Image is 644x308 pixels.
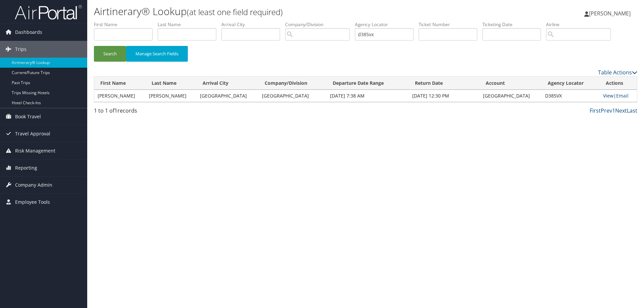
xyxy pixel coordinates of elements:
[94,107,222,118] div: 1 to 1 of records
[482,21,546,28] label: Ticketing Date
[15,125,50,142] span: Travel Approval
[542,90,600,102] td: D385VX
[598,69,637,76] a: Table Actions
[15,142,55,159] span: Risk Management
[409,90,479,102] td: [DATE] 12:30 PM
[589,10,631,17] span: [PERSON_NAME]
[94,4,456,18] h1: Airtinerary® Lookup
[15,108,41,125] span: Book Travel
[94,21,158,28] label: First Name
[600,90,637,102] td: |
[285,21,355,28] label: Company/Division
[590,107,601,114] a: First
[612,107,615,114] a: 1
[114,107,117,114] span: 1
[126,46,188,62] button: Manage Search Fields
[327,77,409,90] th: Departure Date Range: activate to sort column ascending
[327,90,409,102] td: [DATE] 7:38 AM
[15,41,26,58] span: Trips
[419,21,482,28] label: Ticket Number
[158,21,221,28] label: Last Name
[601,107,612,114] a: Prev
[15,160,37,176] span: Reporting
[355,21,419,28] label: Agency Locator
[616,93,629,99] a: Email
[15,194,50,210] span: Employee Tools
[259,90,327,102] td: [GEOGRAPHIC_DATA]
[546,21,616,28] label: Airline
[94,46,126,62] button: Search
[94,77,146,90] th: First Name: activate to sort column ascending
[221,21,285,28] label: Arrival City
[146,90,197,102] td: [PERSON_NAME]
[603,93,613,99] a: View
[259,77,327,90] th: Company/Division
[600,77,637,90] th: Actions
[146,77,197,90] th: Last Name: activate to sort column ascending
[15,177,52,193] span: Company Admin
[615,107,627,114] a: Next
[409,77,479,90] th: Return Date: activate to sort column ascending
[480,90,542,102] td: [GEOGRAPHIC_DATA]
[94,90,146,102] td: [PERSON_NAME]
[15,4,82,20] img: airportal-logo.png
[584,3,637,23] a: [PERSON_NAME]
[187,6,283,17] small: (at least one field required)
[627,107,637,114] a: Last
[542,77,600,90] th: Agency Locator: activate to sort column ascending
[15,24,42,41] span: Dashboards
[197,90,259,102] td: [GEOGRAPHIC_DATA]
[480,77,542,90] th: Account: activate to sort column ascending
[197,77,259,90] th: Arrival City: activate to sort column ascending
